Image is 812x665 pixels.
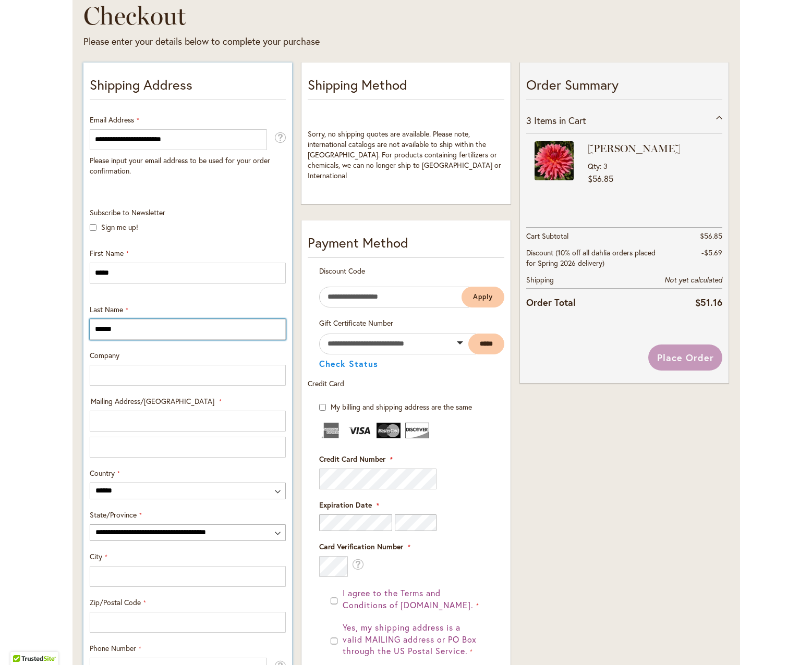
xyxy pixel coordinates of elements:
[90,248,124,258] span: First Name
[308,129,501,180] span: Sorry, no shipping quotes are available. Please note, international catalogs are not available to...
[90,350,119,360] span: Company
[319,266,365,276] span: Discount Code
[90,643,136,653] span: Phone Number
[526,75,722,100] p: Order Summary
[101,222,138,232] label: Sign me up!
[90,75,286,100] p: Shipping Address
[319,318,393,328] span: Gift Certificate Number
[83,35,542,48] div: Please enter your details below to complete your purchase
[473,292,493,301] span: Apply
[91,396,214,406] span: Mailing Address/[GEOGRAPHIC_DATA]
[462,287,504,307] button: Apply
[90,207,165,217] span: Subscribe to Newsletter
[308,75,504,100] p: Shipping Method
[90,597,141,607] span: Zip/Postal Code
[588,161,600,171] span: Qty
[526,294,576,310] strong: Order Total
[90,551,102,561] span: City
[526,248,656,268] span: Discount (10% off all dahlia orders placed for Spring 2026 delivery)
[534,114,586,127] span: Items in Cart
[664,275,722,285] span: Not yet calculated
[695,296,722,309] span: $51.16
[526,275,554,285] span: Shipping
[90,510,137,520] span: State/Province
[700,231,722,241] span: $56.85
[308,233,504,258] div: Payment Method
[588,173,613,184] span: $56.85
[701,248,722,257] span: -$5.69
[603,161,608,171] span: 3
[526,114,531,127] span: 3
[90,468,115,478] span: Country
[90,304,123,314] span: Last Name
[526,227,657,244] th: Cart Subtotal
[588,141,712,156] strong: [PERSON_NAME]
[535,141,574,180] img: LINDY
[90,155,270,176] span: Please input your email address to be used for your order confirmation.
[90,115,134,125] span: Email Address
[319,360,378,368] button: Check Status
[8,628,37,657] iframe: Launch Accessibility Center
